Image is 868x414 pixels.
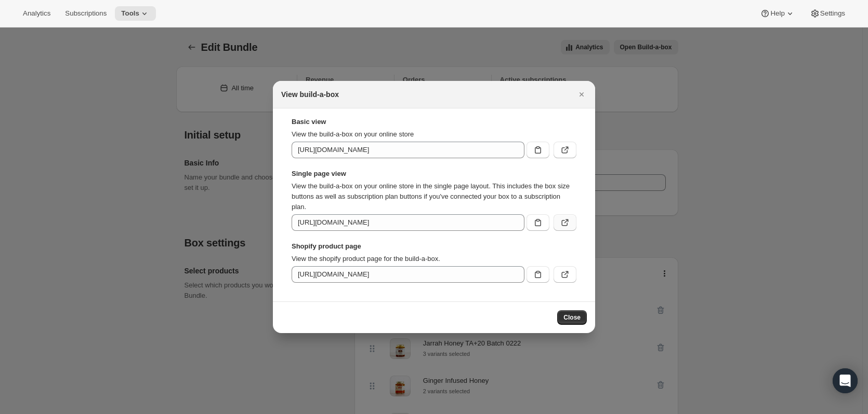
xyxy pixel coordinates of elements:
button: Help [754,6,801,21]
span: Settings [820,9,845,18]
div: Open Intercom Messenger [833,368,858,393]
span: Tools [121,9,139,18]
p: View the build-a-box on your online store in the single page layout. This includes the box size b... [292,181,576,212]
button: Subscriptions [59,6,113,21]
span: Help [770,9,784,18]
span: Close [563,313,581,322]
h2: View build-a-box [281,89,339,100]
button: Close [574,87,589,102]
span: Subscriptions [65,9,107,18]
p: View the build-a-box on your online store [292,129,576,140]
strong: Basic view [292,117,576,127]
p: View the shopify product page for the build-a-box. [292,254,576,264]
button: Tools [115,6,156,21]
button: Analytics [17,6,57,21]
strong: Shopify product page [292,241,576,252]
button: Close [557,310,587,325]
strong: Single page view [292,169,576,179]
button: Settings [804,6,851,21]
span: Analytics [23,9,50,18]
